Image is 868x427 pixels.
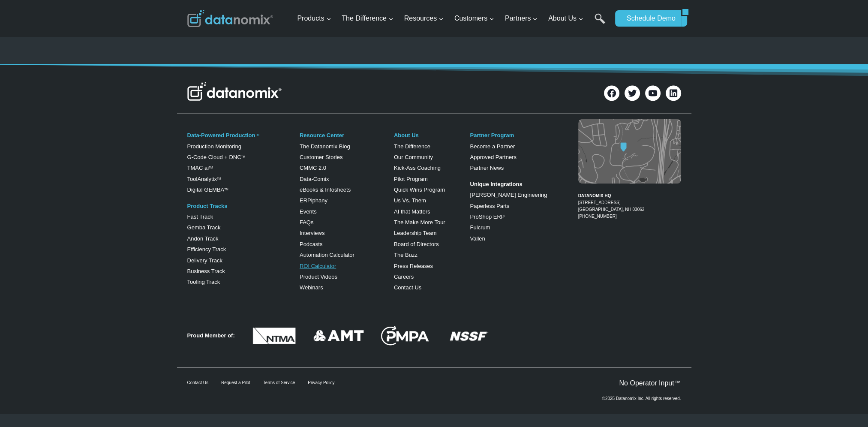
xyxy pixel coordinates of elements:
[221,380,250,385] a: Request a Pilot
[394,252,417,258] a: The Buzz
[394,165,441,171] a: Kick-Ass Coaching
[394,197,426,204] a: Us Vs. Them
[394,274,414,280] a: Careers
[454,13,494,24] span: Customers
[294,5,611,33] nav: Primary Navigation
[187,246,226,253] a: Efficiency Track
[187,257,222,264] a: Delivery Track
[255,133,259,136] a: TM
[578,200,645,212] a: [STREET_ADDRESS][GEOGRAPHIC_DATA], NH 03062
[300,143,350,150] a: The Datanomix Blog
[187,279,220,285] a: Tooling Track
[602,397,681,401] p: ©2025 Datanomix Inc. All rights reserved.
[300,252,354,258] a: Automation Calculator
[394,263,433,269] a: Press Releases
[470,203,509,209] a: Paperless Parts
[217,177,221,180] a: TM
[263,380,295,385] a: Terms of Service
[187,235,219,242] a: Andon Track
[308,380,334,385] a: Privacy Policy
[300,176,329,182] a: Data-Comix
[4,251,137,423] iframe: Popup CTA
[619,379,681,387] a: No Operator Input™
[394,241,439,247] a: Board of Directors
[300,208,317,215] a: Events
[300,241,322,247] a: Podcasts
[394,143,430,150] a: The Difference
[187,268,225,274] a: Business Track
[187,132,255,138] a: Data-Powered Production
[300,132,344,138] a: Resource Center
[187,203,228,209] a: Product Tracks
[300,154,342,160] a: Customer Stories
[394,176,428,182] a: Pilot Program
[187,380,208,385] a: Contact Us
[470,235,485,242] a: Vallen
[615,10,681,27] a: Schedule Demo
[394,230,437,236] a: Leadership Team
[187,224,221,231] a: Gemba Track
[505,13,538,24] span: Partners
[394,132,419,138] a: About Us
[300,165,326,171] a: CMMC 2.0
[297,13,331,24] span: Products
[470,192,547,198] a: [PERSON_NAME] Engineering
[394,219,445,226] a: The Make More Tour
[342,13,393,24] span: The Difference
[300,284,323,291] a: Webinars
[187,186,228,193] a: Digital GEMBATM
[394,154,433,160] a: Our Community
[394,284,421,291] a: Contact Us
[394,186,445,193] a: Quick Wins Program
[187,176,217,182] a: ToolAnalytix
[187,154,245,160] a: G-Code Cloud + DNCTM
[187,82,282,101] img: Datanomix Logo
[578,193,611,198] strong: DATANOMIX HQ
[187,165,213,171] a: TMAC aiTM
[209,166,213,169] sup: TM
[404,13,444,24] span: Resources
[187,10,273,27] img: Datanomix
[470,213,505,220] a: ProShop ERP
[470,181,522,187] strong: Unique Integrations
[470,143,515,150] a: Become a Partner
[300,274,337,280] a: Product Videos
[470,224,490,231] a: Fulcrum
[187,332,235,339] strong: Proud Member of:
[187,213,213,220] a: Fast Track
[470,165,504,171] a: Partner News
[578,119,681,183] img: Datanomix map image
[300,186,351,193] a: eBooks & Infosheets
[470,154,516,160] a: Approved Partners
[300,230,325,236] a: Interviews
[578,186,681,220] figcaption: [PHONE_NUMBER]
[595,13,605,33] a: Search
[300,197,327,204] a: ERPiphany
[224,188,228,191] sup: TM
[187,143,241,150] a: Production Monitoring
[300,263,336,269] a: ROI Calculator
[394,208,430,215] a: AI that Matters
[241,155,245,158] sup: TM
[548,13,583,24] span: About Us
[300,219,314,226] a: FAQs
[470,132,514,138] a: Partner Program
